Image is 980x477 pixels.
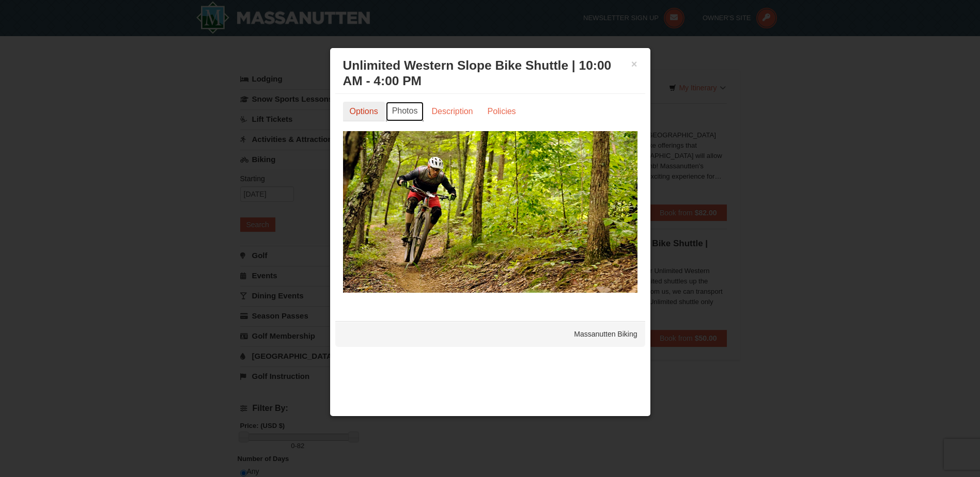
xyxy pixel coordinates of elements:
button: × [631,59,637,69]
a: Options [343,102,385,121]
img: 6619923-18-e7349e5b.jpg [343,131,637,292]
h3: Unlimited Western Slope Bike Shuttle | 10:00 AM - 4:00 PM [343,58,637,89]
a: Description [425,102,479,121]
a: Photos [386,102,424,121]
a: Policies [480,102,522,121]
div: Massanutten Biking [335,321,645,347]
